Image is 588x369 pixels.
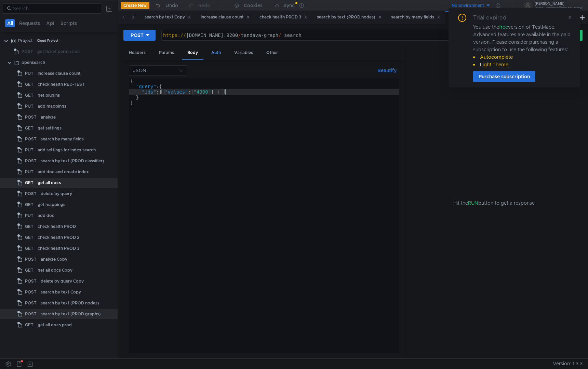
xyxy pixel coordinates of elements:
span: PUT [25,101,34,111]
div: No Environment [452,2,484,9]
span: POST [25,112,37,122]
div: search by many fields [41,134,84,144]
div: get plugins [38,90,60,100]
div: check health PROD 3 [38,243,79,254]
div: get all docs prod [38,320,72,330]
span: POST [25,309,37,319]
div: get mappings [38,200,65,210]
div: POST [131,31,144,39]
button: POST [123,30,156,41]
div: search by text (PROD nodes) [41,298,99,308]
span: GET [25,221,34,232]
span: PUT [25,167,34,177]
span: Hit the button to get a response [453,199,535,207]
div: You use the version of TestMace. Advanced features are available in the paid version. Please cons... [473,23,572,68]
div: delete by query [41,189,72,199]
span: GET [25,232,34,243]
span: POST [25,298,37,308]
div: Undo [165,1,178,10]
button: Requests [17,19,42,27]
div: Increase clause count [38,68,81,79]
span: GET [25,79,34,90]
span: RUN [468,200,478,206]
div: search by text (PROD nodes) [317,14,382,21]
div: add mappings [38,101,66,111]
div: get ticket permission [37,46,80,57]
div: Trial expired [473,14,514,22]
div: Variables [229,46,258,59]
div: Cookies [244,1,263,10]
div: check health PROD [38,221,76,232]
div: get settings [38,123,62,133]
div: search by text Copy [41,287,81,297]
span: GET [25,90,34,100]
span: GET [25,178,34,188]
button: Redo [183,0,215,11]
input: Search... [13,5,97,12]
div: Project [18,36,33,46]
span: POST [25,189,37,199]
div: Sync [283,3,295,8]
button: Beautify [375,66,399,74]
div: opensearch [22,57,45,68]
span: GET [25,320,34,330]
div: Params [153,46,179,59]
div: search by many fields [391,14,440,21]
div: add doc [38,210,54,221]
span: PUT [25,68,34,79]
button: Purchase subscription [473,71,535,82]
div: Increase clause count [201,14,250,21]
span: POST [25,276,37,286]
span: GET [25,123,34,133]
div: search by text Copy [145,14,191,21]
span: POST [25,287,37,297]
button: Api [44,19,56,27]
button: All [5,19,15,27]
div: analyze Copy [41,254,67,264]
button: Scripts [58,19,79,27]
div: get all docs [38,178,61,188]
div: Auth [206,46,226,59]
li: Light Theme [473,61,572,68]
div: Other [261,46,283,59]
div: check health PROD 3 [259,14,307,21]
span: PUT [25,145,34,155]
div: analyze [41,112,56,122]
span: POST [25,254,37,264]
div: Redo [198,1,210,10]
div: search by text (PROD classifier) [41,156,104,166]
div: check health PROD 2 [38,232,79,243]
div: get all docs Copy [38,265,72,275]
span: GET [25,265,34,275]
div: add settings for index search [38,145,96,155]
li: Autocomplete [473,53,572,61]
div: [EMAIL_ADDRESS][DOMAIN_NAME] [535,7,583,9]
span: POST [25,134,37,144]
span: GET [25,200,34,210]
span: GET [25,243,34,254]
span: PUT [25,210,34,221]
div: Headers [123,46,151,59]
div: search by text (PROD graphs) [41,309,101,319]
button: Undo [149,0,183,11]
div: Cloud Project [37,36,58,46]
span: POST [25,156,37,166]
div: [PERSON_NAME] [535,2,583,5]
span: Version: 1.3.3 [553,359,583,369]
div: add doc and create index [38,167,89,177]
div: Body [182,46,203,60]
span: free [499,24,508,30]
span: POST [22,46,33,57]
button: Create New [121,2,149,9]
div: check health RED-TEST [38,79,85,90]
div: delete by query Copy [41,276,84,286]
